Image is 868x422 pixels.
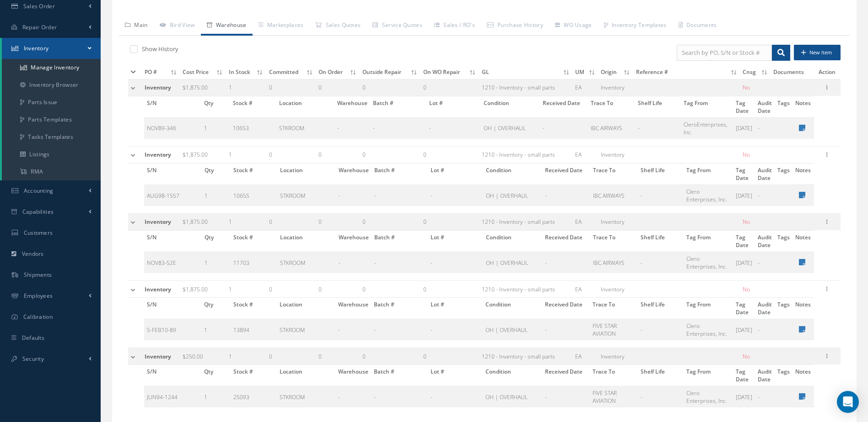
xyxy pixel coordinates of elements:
th: Shelf Life [638,298,684,319]
td: Inventory [598,79,633,96]
td: IBC AIRWAYS [590,252,638,274]
th: Received Date [542,365,590,386]
span: Inventory [145,353,171,360]
td: EA [572,147,598,164]
td: 1210 - Inventory - small parts [479,147,573,164]
td: - [638,386,684,408]
th: Location [277,298,335,319]
td: - [540,117,588,139]
a: Parts Templates [2,111,101,128]
th: Shelf Life [638,365,684,386]
td: 1 [226,147,266,164]
th: PO # [142,65,180,79]
a: Listings [2,146,101,163]
input: Search by PO, S/N or Stock # [677,45,772,61]
a: Bird View [154,16,201,36]
td: Clero Enterprises, Inc. [684,185,733,206]
td: Inventory [598,281,633,298]
td: 1210 - Inventory - small parts [479,79,573,96]
th: Lot # [428,231,483,252]
td: - [542,319,590,341]
th: Tags [775,96,793,118]
th: Batch # [370,96,426,118]
td: 10653 [230,117,276,139]
th: Condition [483,231,543,252]
th: Tag From [684,298,733,319]
th: Batch # [371,365,428,386]
a: Sales / RO's [428,16,481,36]
a: Service Quotes [367,16,428,36]
th: Notes [793,96,814,118]
td: Clero Enterprises, Inc. [684,386,733,408]
td: - [336,185,372,206]
th: GL [479,65,573,79]
th: Tag Date [733,164,755,185]
td: 1 [226,348,266,365]
span: Accounting [24,187,54,195]
th: Location [277,164,336,185]
th: Lot # [428,365,483,386]
td: 0 [360,348,421,365]
td: 0 [421,214,479,231]
td: NOV89-346 [144,117,201,139]
td: OH | OVERHAUL [483,386,542,408]
th: Tag From [684,164,733,185]
td: - [428,386,483,408]
td: - [638,185,684,206]
div: Open Intercom Messenger [837,391,859,413]
th: Warehouse [335,365,371,386]
th: Action [814,65,841,79]
th: Warehouse [334,96,370,118]
td: - [428,185,483,206]
td: 25093 [231,386,277,408]
td: - [336,252,372,274]
td: 0 [360,281,421,298]
th: Outside Repair [360,65,421,79]
th: Stock # [231,231,277,252]
th: Tag Date [733,231,755,252]
span: Inventory [24,44,49,52]
th: On WO Repair [421,65,479,79]
td: Clero Enterprises, Inc. [684,252,733,274]
span: STKROOM [280,259,305,267]
td: - [372,252,428,274]
span: Employees [24,292,53,300]
td: 0 [316,348,359,365]
th: Tag From [684,231,733,252]
span: STKROOM [280,326,305,334]
td: FIVE STAR AVIATION [590,319,638,341]
th: Tag From [684,365,733,386]
td: $1,875.00 [180,214,226,231]
td: - [428,319,483,341]
td: 1 [201,117,230,139]
td: OH | OVERHAUL [483,252,543,274]
td: S-FEB10-89 [144,319,201,341]
td: 0 [316,281,359,298]
td: EA [572,79,598,96]
th: Audit Date [755,96,775,118]
th: Qty [201,365,231,386]
span: No [743,151,750,158]
a: Purchase History [481,16,549,36]
th: S/N [144,164,202,185]
td: 1 [202,185,231,206]
td: 0 [360,147,421,164]
th: Trace To [590,231,638,252]
a: Parts Issue [2,94,101,111]
td: OH | OVERHAUL [483,319,542,341]
td: 0 [360,214,421,231]
td: $250.00 [180,348,226,365]
th: Qty [202,164,231,185]
th: Audit Date [755,164,775,185]
th: On Order [316,65,359,79]
th: Tag From [681,96,733,118]
td: IBC AIRWAYS [590,185,638,206]
td: - [755,252,775,274]
td: 11703 [231,252,277,274]
td: - [371,386,428,408]
a: Tasks Templates [2,128,101,146]
td: 1210 - Inventory - small parts [479,281,573,298]
span: Vendors [22,250,44,258]
th: S/N [144,231,202,252]
td: - [428,252,483,274]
